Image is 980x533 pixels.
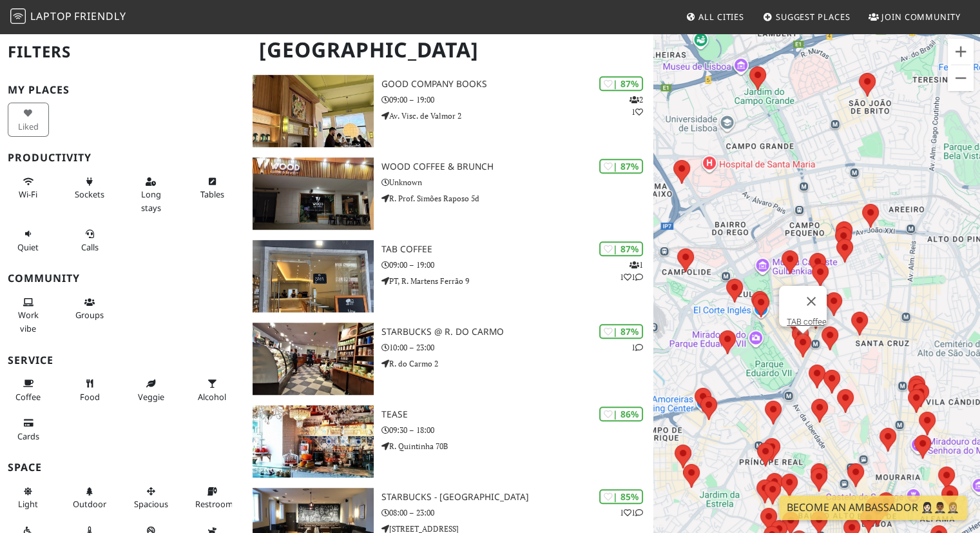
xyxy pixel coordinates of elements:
[8,152,237,164] h3: Productivity
[863,5,966,28] a: Join Community
[245,75,653,147] a: Good Company Books | 87% 21 Good Company Books 09:00 – 19:00 Av. Visc. de Valmor 2
[245,157,653,230] a: Wood Coffee & Brunch | 87% Wood Coffee & Brunch Unknown R. Prof. Simões Raposo 5d
[74,9,126,23] span: Friendly
[599,76,643,91] div: | 87%
[8,354,237,367] h3: Service
[948,39,974,65] button: Ampliar
[381,110,654,122] p: Av. Visc. de Valmor 2
[191,171,233,205] button: Tables
[631,341,643,354] p: 1
[8,32,237,72] h2: Filters
[381,176,654,188] p: Unknown
[881,11,961,23] span: Join Community
[200,188,224,200] span: Work-friendly tables
[381,192,654,205] p: R. Prof. Simões Raposo 5d
[245,405,653,478] a: Tease | 86% Tease 09:30 – 18:00 R. Quintinha 70B
[629,94,643,118] p: 2 1
[18,498,38,510] span: Natural light
[381,259,654,271] p: 09:00 – 19:00
[245,323,653,395] a: Starbucks @ R. do Carmo | 87% 1 Starbucks @ R. do Carmo 10:00 – 23:00 R. do Carmo 2
[599,407,643,421] div: | 86%
[599,324,643,339] div: | 87%
[381,357,654,370] p: R. do Carmo 2
[17,241,39,253] span: Quiet
[195,498,233,510] span: Restroom
[17,430,39,442] span: Credit cards
[73,498,106,510] span: Outdoor area
[381,94,654,106] p: 09:00 – 19:00
[8,223,49,257] button: Quiet
[381,492,654,503] h3: Starbucks - [GEOGRAPHIC_DATA]
[620,507,643,519] p: 1 1
[8,272,237,285] h3: Community
[69,223,110,257] button: Calls
[18,309,39,334] span: People working
[381,327,654,337] h3: Starbucks @ R. do Carmo
[69,373,110,407] button: Food
[8,481,49,515] button: Light
[758,5,856,28] a: Suggest Places
[253,240,373,312] img: TAB coffee
[138,391,164,403] span: Veggie
[381,424,654,436] p: 09:30 – 18:00
[69,171,110,205] button: Sockets
[698,11,744,23] span: All Cities
[80,391,100,403] span: Food
[15,391,41,403] span: Coffee
[75,188,104,200] span: Power sockets
[381,79,654,90] h3: Good Company Books
[8,171,49,205] button: Wi-Fi
[130,373,171,407] button: Veggie
[191,373,233,407] button: Alcohol
[381,507,654,519] p: 08:00 – 23:00
[253,75,373,147] img: Good Company Books
[10,6,126,28] a: LaptopFriendly LaptopFriendly
[30,9,72,23] span: Laptop
[381,409,654,420] h3: Tease
[381,341,654,354] p: 10:00 – 23:00
[8,461,237,474] h3: Space
[599,489,643,504] div: | 85%
[381,440,654,452] p: R. Quintinha 70B
[81,241,99,253] span: Video/audio calls
[75,309,104,321] span: Group tables
[253,157,373,230] img: Wood Coffee & Brunch
[776,11,850,23] span: Suggest Places
[69,292,110,326] button: Groups
[69,481,110,515] button: Outdoor
[130,171,171,218] button: Long stays
[8,412,49,447] button: Cards
[948,65,974,91] button: Reduzir
[796,286,827,317] button: Fechar
[253,323,373,395] img: Starbucks @ R. do Carmo
[253,405,373,478] img: Tease
[198,391,226,403] span: Alcohol
[19,188,37,200] span: Stable Wi-Fi
[10,8,26,24] img: LaptopFriendly
[620,259,643,283] p: 1 1 1
[249,32,651,68] h1: [GEOGRAPHIC_DATA]
[8,373,49,407] button: Coffee
[245,240,653,312] a: TAB coffee | 87% 111 TAB coffee 09:00 – 19:00 PT, R. Martens Ferrão 9
[141,188,161,213] span: Long stays
[134,498,168,510] span: Spacious
[8,292,49,339] button: Work vibe
[599,159,643,174] div: | 87%
[381,161,654,172] h3: Wood Coffee & Brunch
[680,5,749,28] a: All Cities
[787,317,827,327] a: TAB coffee
[381,244,654,255] h3: TAB coffee
[191,481,233,515] button: Restroom
[130,481,171,515] button: Spacious
[381,275,654,287] p: PT, R. Martens Ferrão 9
[599,241,643,256] div: | 87%
[8,84,237,96] h3: My Places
